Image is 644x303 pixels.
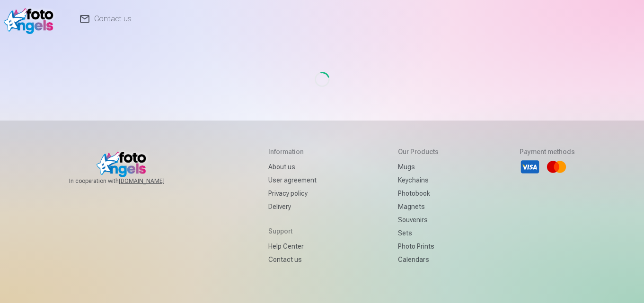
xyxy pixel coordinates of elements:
a: Photo prints [398,240,439,253]
a: Contact us [268,253,317,266]
a: Magnets [398,200,439,213]
a: About us [268,160,317,173]
h5: Information [268,147,317,156]
a: Mugs [398,160,439,173]
li: Visa [520,156,540,177]
a: Souvenirs [398,213,439,226]
span: In cooperation with [69,177,187,185]
a: Photobook [398,187,439,200]
a: User agreement [268,173,317,187]
a: Privacy policy [268,187,317,200]
img: /v1 [4,4,58,34]
a: Delivery [268,200,317,213]
h5: Payment methods [520,147,575,156]
a: Help Center [268,240,317,253]
a: Calendars [398,253,439,266]
h5: Support [268,226,317,236]
li: Mastercard [546,156,567,177]
h5: Our products [398,147,439,156]
a: Keychains [398,173,439,187]
a: Sets [398,226,439,240]
a: [DOMAIN_NAME] [119,177,187,185]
